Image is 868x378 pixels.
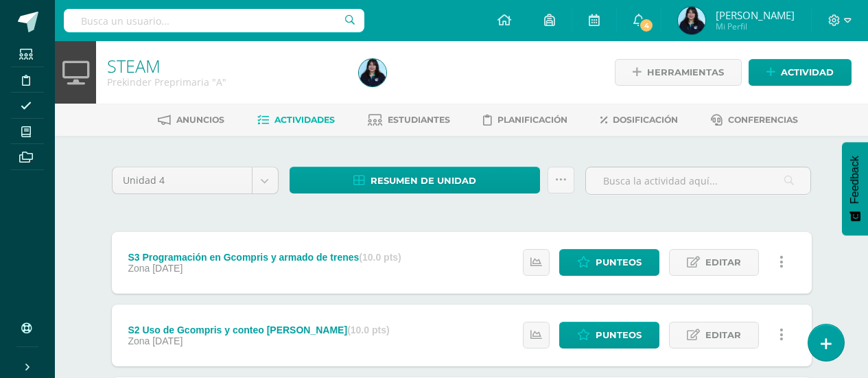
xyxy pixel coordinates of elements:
[176,115,224,125] span: Anuncios
[128,252,401,263] div: S3 Programación en Gcompris y armado de trenes
[711,109,798,131] a: Conferencias
[705,322,741,348] span: Editar
[371,168,476,193] span: Resumen de unidad
[497,115,567,125] span: Planificación
[128,335,150,346] span: Zona
[290,167,541,193] a: Resumen de unidad
[128,263,150,274] span: Zona
[600,109,678,131] a: Dosificación
[678,7,705,34] img: 717e1260f9baba787432b05432d0efc0.png
[152,263,183,274] span: [DATE]
[596,250,642,275] span: Punteos
[716,8,795,22] span: [PERSON_NAME]
[749,59,852,86] a: Actividad
[728,115,798,125] span: Conferencias
[158,109,224,131] a: Anuncios
[368,109,450,131] a: Estudiantes
[483,109,567,131] a: Planificación
[152,335,183,346] span: [DATE]
[388,115,450,125] span: Estudiantes
[849,156,861,204] span: Feedback
[359,252,401,263] strong: (10.0 pts)
[64,9,364,32] input: Busca un usuario...
[559,322,659,349] a: Punteos
[107,75,342,88] div: Prekinder Preprimaria 'A'
[647,60,724,85] span: Herramientas
[559,249,659,276] a: Punteos
[113,167,278,193] a: Unidad 4
[615,59,742,86] a: Herramientas
[842,142,868,235] button: Feedback - Mostrar encuesta
[257,109,335,131] a: Actividades
[613,115,678,125] span: Dosificación
[781,60,834,85] span: Actividad
[716,21,795,32] span: Mi Perfil
[359,59,386,86] img: 717e1260f9baba787432b05432d0efc0.png
[107,56,342,75] h1: STEAM
[639,18,654,33] span: 4
[586,167,810,194] input: Busca la actividad aquí...
[705,250,741,275] span: Editar
[274,115,335,125] span: Actividades
[596,322,642,348] span: Punteos
[347,324,389,335] strong: (10.0 pts)
[123,167,242,193] span: Unidad 4
[128,324,389,335] div: S2 Uso de Gcompris y conteo [PERSON_NAME]
[107,54,161,78] a: STEAM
